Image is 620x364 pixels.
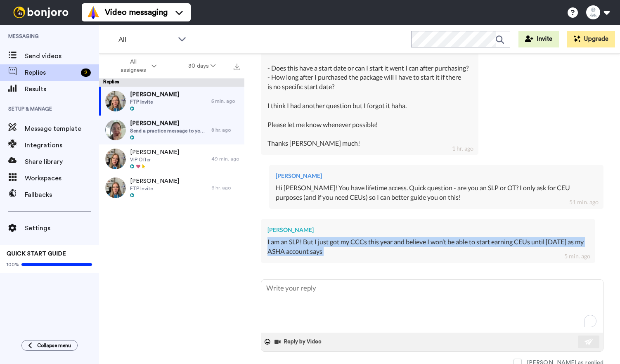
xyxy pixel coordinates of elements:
span: Replies [25,68,78,78]
span: VIP Offer [130,156,179,163]
span: [PERSON_NAME] [130,119,207,128]
button: 30 days [173,59,232,73]
button: All assignees [101,54,173,78]
img: bj-logo-header-white.svg [10,7,72,18]
img: bc97d674-a63e-43a9-b900-5fbeae9bcdff-thumb.jpg [105,120,126,140]
a: [PERSON_NAME]VIP Offer49 min. ago [99,144,244,173]
span: Fallbacks [25,190,99,200]
a: [PERSON_NAME]Send a practice message to yourself8 hr. ago [99,116,244,144]
button: Collapse menu [21,340,78,351]
span: [PERSON_NAME] [130,148,179,156]
div: 49 min. ago [211,156,240,162]
button: Invite [518,31,559,47]
div: 2 [81,69,91,77]
div: I am an SLP! But I just got my CCCs this year and believe I won’t be able to start earning CEUs u... [267,237,589,256]
div: Hi [PERSON_NAME]! You have lifetime access. Quick question - are you an SLP or OT? I only ask for... [276,183,597,202]
div: [PERSON_NAME] [267,226,589,234]
span: Results [25,84,99,94]
span: Workspaces [25,173,99,183]
span: Integrations [25,140,99,150]
span: Settings [25,223,99,233]
button: Reply by Video [274,336,324,348]
span: FTP Invite [130,185,179,192]
span: Share library [25,157,99,167]
img: 63f0fb0a-2f56-4f6b-bc10-7cf5342ebc0b-thumb.jpg [105,177,126,198]
div: Hi [PERSON_NAME]! Thanks so much for this!! I just have a few quick questions to be sure this is ... [267,16,472,148]
span: [PERSON_NAME] [130,90,179,99]
a: [PERSON_NAME]FTP Invite6 hr. ago [99,173,244,202]
img: ab1b73d4-a3ca-4dc8-93c0-50c1497d9326-thumb.jpg [105,91,126,111]
span: FTP Invite [130,99,179,105]
span: Send videos [25,51,99,61]
span: Send a practice message to yourself [130,128,207,134]
div: 6 hr. ago [211,184,240,191]
a: [PERSON_NAME]FTP Invite5 min. ago [99,87,244,116]
span: Collapse menu [37,342,71,349]
span: QUICK START GUIDE [7,251,66,257]
span: Video messaging [105,7,168,18]
span: All [118,35,174,45]
div: 8 hr. ago [211,127,240,133]
button: Export all results that match these filters now. [231,60,243,72]
span: 100% [7,261,19,268]
div: 5 min. ago [564,252,590,260]
textarea: To enrich screen reader interactions, please activate Accessibility in Grammarly extension settings [261,280,603,333]
button: Upgrade [567,31,615,47]
div: 5 min. ago [211,98,240,104]
div: 51 min. ago [569,198,599,206]
span: All assignees [116,58,150,74]
img: 54a036ba-fad4-4c84-a425-62d8b485fa3c-thumb.jpg [105,149,126,169]
span: Message template [25,124,99,134]
img: export.svg [234,64,240,70]
div: Replies [99,78,244,87]
div: [PERSON_NAME] [276,172,597,180]
img: vm-color.svg [87,6,100,19]
img: send-white.svg [585,338,594,345]
div: 1 hr. ago [452,144,473,153]
span: [PERSON_NAME] [130,177,179,185]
